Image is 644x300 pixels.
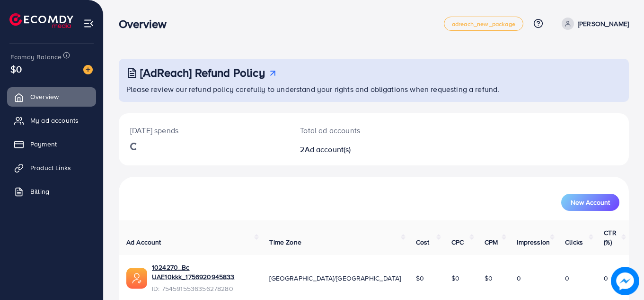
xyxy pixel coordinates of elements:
[7,111,96,130] a: My ad accounts
[83,65,93,74] img: image
[269,273,401,283] span: [GEOGRAPHIC_DATA]/[GEOGRAPHIC_DATA]
[451,237,464,247] span: CPC
[7,135,96,154] a: Payment
[571,199,610,206] span: New Account
[152,263,254,282] a: 1024270_Bc UAE10kkk_1756920945833
[152,284,254,293] span: ID: 7545915536356278280
[126,83,623,95] p: Please review our refund policy carefully to understand your rights and obligations when requesti...
[561,194,619,211] button: New Account
[10,62,22,76] span: $0
[30,163,71,173] span: Product Links
[565,237,583,247] span: Clicks
[9,13,73,28] img: logo
[7,87,96,106] a: Overview
[140,66,265,80] h3: [AdReach] Refund Policy
[305,144,351,155] span: Ad account(s)
[269,237,301,247] span: Time Zone
[30,92,59,101] span: Overview
[126,237,161,247] span: Ad Account
[517,237,550,247] span: Impression
[7,182,96,201] a: Billing
[416,237,430,247] span: Cost
[119,17,174,31] h3: Overview
[558,18,629,30] a: [PERSON_NAME]
[7,158,96,177] a: Product Links
[451,273,459,283] span: $0
[10,52,62,62] span: Ecomdy Balance
[130,125,277,136] p: [DATE] spends
[300,145,405,154] h2: 2
[126,268,147,289] img: ic-ads-acc.e4c84228.svg
[452,21,515,27] span: adreach_new_package
[517,273,521,283] span: 0
[578,18,629,29] p: [PERSON_NAME]
[300,125,405,136] p: Total ad accounts
[30,139,57,149] span: Payment
[444,17,523,31] a: adreach_new_package
[611,267,639,295] img: image
[604,273,608,283] span: 0
[416,273,424,283] span: $0
[30,116,79,125] span: My ad accounts
[485,273,493,283] span: $0
[83,18,94,29] img: menu
[604,228,616,247] span: CTR (%)
[565,273,569,283] span: 0
[30,187,49,196] span: Billing
[485,237,498,247] span: CPM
